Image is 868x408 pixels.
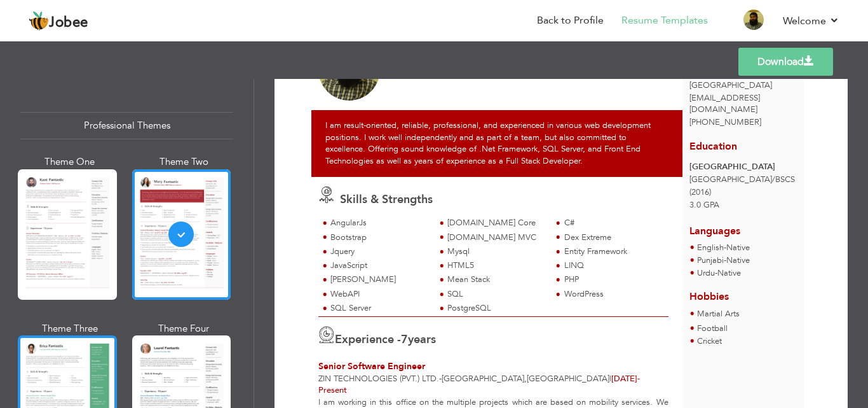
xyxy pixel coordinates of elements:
span: , [524,373,527,384]
div: Professional Themes [20,112,233,139]
div: [DOMAIN_NAME] Core [447,217,545,229]
span: 7 [401,332,408,348]
span: Experience - [335,332,401,348]
span: [DATE] [611,373,640,384]
span: Punjabi [697,255,724,266]
span: [GEOGRAPHIC_DATA] [442,373,524,384]
div: [DOMAIN_NAME] MVC [447,232,545,244]
div: PostgreSQL [447,302,545,314]
span: - [724,242,726,253]
div: Mean Stack [447,274,545,286]
div: Theme Three [20,322,119,335]
span: [GEOGRAPHIC_DATA] BSCS [689,174,795,185]
span: Languages [689,215,740,239]
span: - [439,373,442,384]
div: SQL [447,288,545,300]
div: PHP [564,274,661,286]
span: - [724,255,726,266]
div: WebAPI [330,288,428,300]
span: Urdu [697,267,715,279]
div: JavaScript [330,260,428,272]
div: Dex Extreme [564,232,661,244]
div: HTML5 [447,260,545,272]
li: Native [697,267,750,280]
div: SQL Server [330,302,428,314]
li: Native [697,255,750,267]
span: Jobee [49,16,88,30]
div: Bootstrap [330,232,428,244]
span: | [609,373,611,384]
div: Mysql [447,246,545,258]
div: I am result-oriented, reliable, professional, and experienced in various web development position... [311,110,690,176]
img: Profile Img [743,10,764,30]
img: jobee.io [29,11,49,31]
a: Resume Templates [621,13,708,28]
span: [PHONE_NUMBER] [689,116,761,128]
label: years [401,332,436,348]
div: Theme One [20,155,119,169]
div: [GEOGRAPHIC_DATA] [689,161,797,173]
div: Entity Framework [564,246,661,258]
span: - [715,267,717,279]
li: Native [697,242,750,255]
span: [EMAIL_ADDRESS][DOMAIN_NAME] [689,92,760,116]
div: Theme Two [135,155,234,169]
span: 3.0 GPA [689,199,719,211]
a: Welcome [783,13,839,29]
div: Jquery [330,246,428,258]
a: Jobee [29,11,88,31]
span: [GEOGRAPHIC_DATA] [689,80,772,91]
span: (2016) [689,186,711,198]
span: Football [697,323,728,334]
span: [GEOGRAPHIC_DATA] [527,373,609,384]
div: WordPress [564,288,661,300]
span: English [697,242,724,253]
div: C# [564,217,661,229]
span: Senior Software Engineer [318,360,425,372]
span: - [637,373,640,384]
span: / [772,174,775,185]
div: LINQ [564,260,661,272]
a: Back to Profile [537,13,604,28]
a: Download [738,48,833,76]
span: Martial Arts [697,308,740,320]
span: Present [318,373,640,397]
span: Education [689,139,737,153]
span: ZIN Technologies (Pvt.) Ltd. [318,373,439,384]
div: AngularJs [330,217,428,229]
span: Skills & Strengths [340,192,433,208]
span: Cricket [697,335,722,347]
div: [PERSON_NAME] [330,274,428,286]
div: Theme Four [135,322,234,335]
span: Hobbies [689,290,729,304]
